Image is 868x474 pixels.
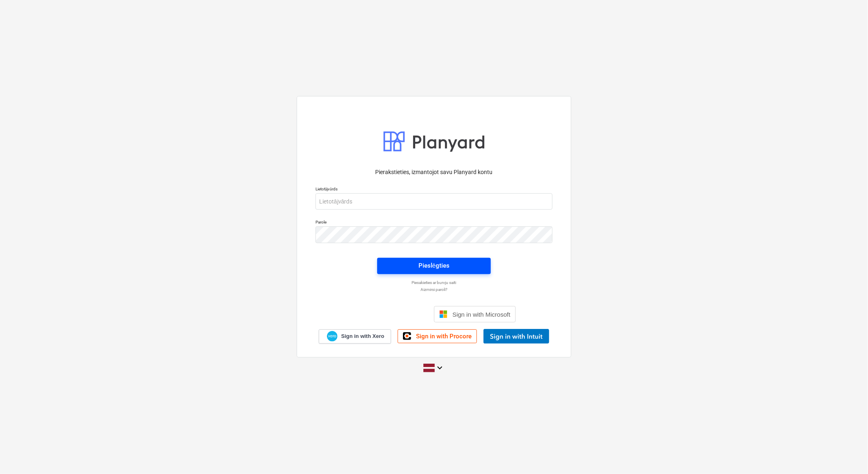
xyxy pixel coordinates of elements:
span: Sign in with Xero [341,333,384,340]
img: Xero logo [327,331,338,342]
div: Pieslēgties [418,260,450,271]
p: Pierakstieties, izmantojot savu Planyard kontu [315,168,553,177]
i: keyboard_arrow_down [435,363,445,373]
a: Sign in with Xero [319,329,391,344]
button: Pieslēgties [377,258,491,274]
span: Sign in with Microsoft [452,311,510,318]
a: Sign in with Procore [398,329,477,343]
img: Microsoft logo [439,310,447,318]
p: Lietotājvārds [315,186,553,193]
a: Aizmirsi paroli? [311,287,557,292]
input: Lietotājvārds [315,193,553,210]
iframe: Chat Widget [827,435,868,474]
a: Piesakieties ar burvju saiti [311,280,557,285]
p: Parole [315,219,553,226]
span: Sign in with Procore [416,333,472,340]
iframe: Sign in with Google Button [348,305,432,323]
